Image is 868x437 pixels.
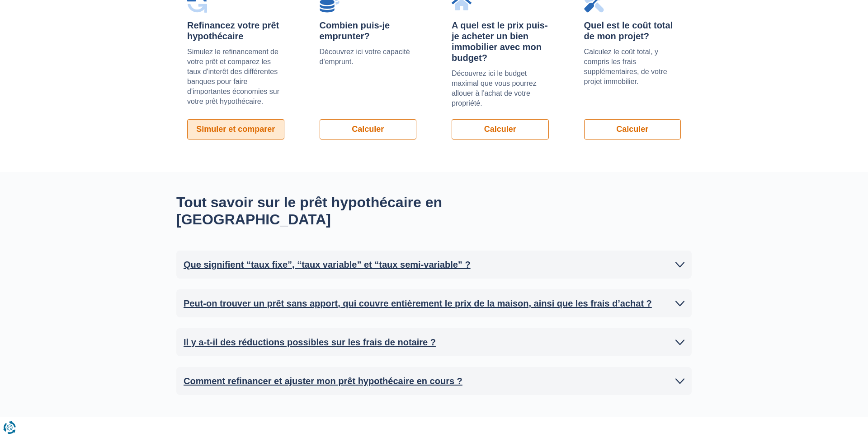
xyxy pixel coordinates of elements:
[320,20,417,42] div: Combien puis-je emprunter?
[184,374,684,388] a: Comment refinancer et ajuster mon prêt hypothécaire en cours ?
[320,47,417,67] p: Découvrez ici votre capacité d'emprunt.
[187,47,284,107] p: Simulez le refinancement de votre prêt et comparez les taux d'interêt des différentes banques pou...
[584,119,681,139] a: Calculer
[184,335,436,349] h2: Il y a-t-il des réductions possibles sur les frais de notaire ?
[184,258,684,271] a: Que signifient “taux fixe”, “taux variable” et “taux semi-variable” ?
[184,374,462,388] h2: Comment refinancer et ajuster mon prêt hypothécaire en cours ?
[184,297,652,310] h2: Peut-on trouver un prêt sans apport, qui couvre entièrement le prix de la maison, ainsi que les f...
[184,297,684,310] a: Peut-on trouver un prêt sans apport, qui couvre entièrement le prix de la maison, ainsi que les f...
[452,119,549,139] a: Calculer
[184,258,471,271] h2: Que signifient “taux fixe”, “taux variable” et “taux semi-variable” ?
[187,20,284,42] div: Refinancez votre prêt hypothécaire
[320,119,417,139] a: Calculer
[184,335,684,349] a: Il y a-t-il des réductions possibles sur les frais de notaire ?
[176,194,515,228] h2: Tout savoir sur le prêt hypothécaire en [GEOGRAPHIC_DATA]
[187,119,284,139] a: Simuler et comparer
[452,20,549,63] div: A quel est le prix puis-je acheter un bien immobilier avec mon budget?
[584,47,681,87] p: Calculez le coût total, y compris les frais supplémentaires, de votre projet immobilier.
[584,20,681,42] div: Quel est le coût total de mon projet?
[452,69,549,108] p: Découvrez ici le budget maximal que vous pourrez allouer à l'achat de votre propriété.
